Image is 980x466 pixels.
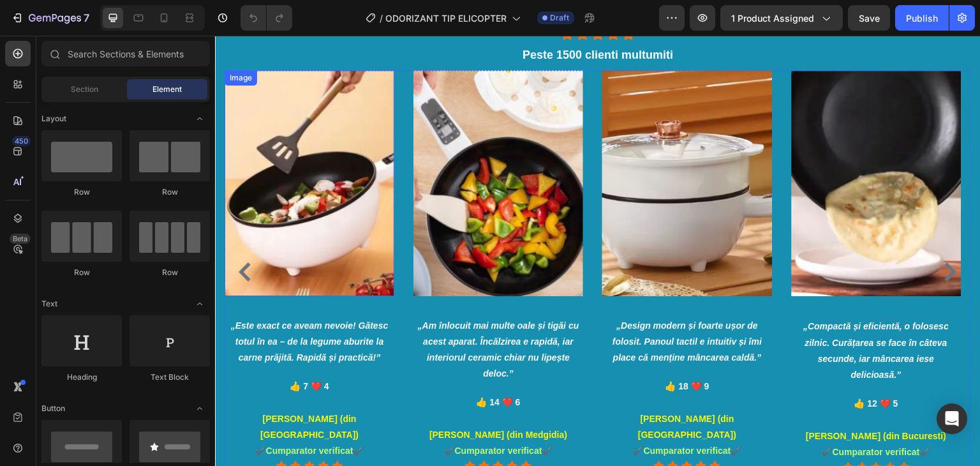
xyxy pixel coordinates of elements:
[41,267,122,278] div: Row
[10,234,31,244] div: Beta
[130,372,210,383] div: Text Block
[906,11,938,25] div: Publish
[387,34,557,260] img: Alt Image
[84,10,89,26] p: 7
[550,12,569,24] span: Draft
[41,113,66,124] span: Layout
[41,186,122,198] div: Row
[215,36,980,466] iframe: Design area
[241,5,292,31] div: Undo/Redo
[41,403,65,414] span: Button
[418,410,527,420] strong: ✔️Cumparator verificat✔️
[591,395,732,405] strong: [PERSON_NAME] (din Bucuresti)
[189,294,210,314] span: Toggle open
[577,34,746,261] img: Alt Image
[720,5,843,31] button: 1 product assigned
[937,403,967,434] div: Open Intercom Messenger
[731,11,814,25] span: 1 product assigned
[848,5,890,31] button: Save
[725,226,746,246] button: Carousel Next Arrow
[397,285,547,327] i: „Design modern și foarte ușor de folosit. Panoul tactil e intuitiv și îmi place că menține mâncar...
[152,84,182,95] span: Element
[895,5,949,31] button: Publish
[5,5,95,31] button: 7
[41,298,57,310] span: Text
[130,267,210,278] div: Row
[41,41,210,66] input: Search Sections & Elements
[71,84,98,95] span: Section
[589,285,734,344] i: „Compactă și eficientă, o folosesc zilnic. Curățarea se face în câteva secunde, iar mâncarea iese...
[389,343,556,359] p: 👍 18 ❤️ 9
[41,372,122,383] div: Heading
[380,11,383,25] span: /
[229,410,338,420] strong: ✔️Cumparator verificat✔️
[385,11,507,25] span: ODORIZANT TIP ELICOPTER
[189,398,210,419] span: Toggle open
[859,13,880,24] span: Save
[578,360,745,376] p: 👍 12 ❤️ 5
[189,109,210,129] span: Toggle open
[607,411,716,421] strong: ✔️Cumparator verificat✔️
[130,186,210,198] div: Row
[423,378,521,404] strong: [PERSON_NAME] (din [GEOGRAPHIC_DATA])
[12,136,31,146] div: 450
